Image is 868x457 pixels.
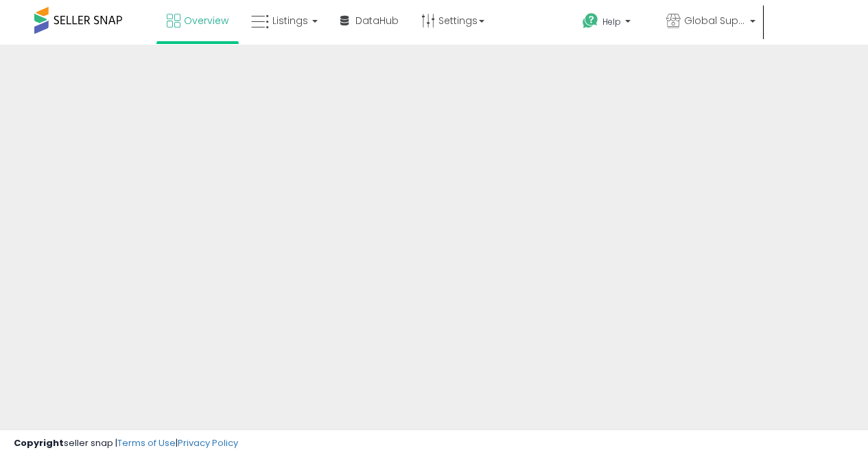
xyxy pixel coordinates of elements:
span: Listings [272,14,308,27]
a: Help [572,2,654,45]
a: Terms of Use [117,436,176,449]
span: DataHub [355,14,399,27]
div: seller snap | | [14,437,238,450]
span: Global Supply [684,14,746,27]
a: Privacy Policy [178,436,238,449]
strong: Copyright [14,436,64,449]
span: Help [602,16,621,27]
span: Overview [184,14,228,27]
i: Get Help [582,12,599,30]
